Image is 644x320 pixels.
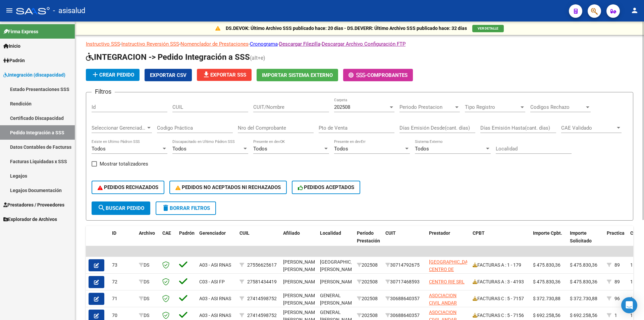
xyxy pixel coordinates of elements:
[570,296,597,301] span: $ 372.730,88
[91,72,134,78] span: Crear Pedido
[237,226,280,256] datatable-header-cell: CUIL
[354,226,383,256] datatable-header-cell: Período Prestación
[570,262,597,268] span: $ 475.830,36
[385,295,424,303] div: 30688640357
[92,146,106,152] span: Todos
[139,278,157,286] div: DS
[172,146,186,152] span: Todos
[162,204,170,212] mat-icon: delete
[156,201,216,215] button: Borrar Filtros
[202,72,246,78] span: Exportar SSS
[473,295,528,303] div: FACTURAS C : 5 - 7157
[112,261,133,269] div: 73
[86,69,140,81] button: Crear Pedido
[530,104,585,110] span: Codigos Rechazo
[357,278,380,286] div: 202508
[262,72,333,78] span: Importar Sistema Externo
[570,279,597,284] span: $ 475.830,36
[100,160,148,168] span: Mostrar totalizadores
[334,104,350,110] span: 202508
[567,226,604,256] datatable-header-cell: Importe Solicitado
[283,230,300,236] span: Afiliado
[5,6,13,14] mat-icon: menu
[139,295,157,303] div: DS
[109,226,136,256] datatable-header-cell: ID
[334,146,348,152] span: Todos
[385,278,424,286] div: 30717468593
[247,312,277,319] div: 27414598752
[533,279,560,284] span: $ 475.830,36
[614,296,620,301] span: 96
[199,262,231,268] span: A03 - ASI RNAS
[250,55,265,61] span: (alt+e)
[247,278,277,286] div: 27581434419
[429,230,450,236] span: Prestador
[199,296,231,301] span: A03 - ASI RNAS
[197,226,237,256] datatable-header-cell: Gerenciador
[473,261,528,269] div: FACTURAS A : 1 - 179
[169,181,287,194] button: PEDIDOS NO ACEPTADOS NI RECHAZADOS
[162,205,210,211] span: Borrar Filtros
[150,72,186,78] span: Exportar CSV
[257,69,338,81] button: Importar Sistema Externo
[199,230,226,236] span: Gerenciador
[530,226,567,256] datatable-header-cell: Importe Cpbt.
[383,226,426,256] datatable-header-cell: CUIT
[112,230,116,236] span: ID
[465,104,519,110] span: Tipo Registro
[399,104,454,110] span: Periodo Prestacion
[86,41,120,47] a: Instructivo SSS
[533,296,560,301] span: $ 372.730,88
[3,28,38,35] span: Firma Express
[478,27,498,30] span: VER DETALLE
[112,312,133,319] div: 70
[322,41,406,47] a: Descargar Archivo Configuración FTP
[92,201,150,215] button: Buscar Pedido
[162,230,171,236] span: CAE
[473,230,485,236] span: CPBT
[283,279,319,284] span: [PERSON_NAME]
[607,230,625,236] span: Practica
[570,313,597,318] span: $ 692.258,56
[3,201,64,209] span: Prestadores / Proveedores
[357,295,380,303] div: 202508
[202,71,210,79] mat-icon: file_download
[533,313,560,318] span: $ 692.258,56
[199,313,231,318] span: A03 - ASI RNAS
[415,146,429,152] span: Todos
[348,72,367,78] span: -
[92,181,164,194] button: PEDIDOS RECHAZADOS
[292,181,361,194] button: PEDIDOS ACEPTADOS
[226,25,467,32] p: DS.DEVOK: Último Archivo SSS publicado hace: 20 días - DS.DEVERR: Último Archivo SSS publicado ha...
[91,71,99,79] mat-icon: add
[385,261,424,269] div: 30714792675
[98,204,106,212] mat-icon: search
[357,230,380,243] span: Período Prestación
[112,295,133,303] div: 71
[160,226,176,256] datatable-header-cell: CAE
[180,41,249,47] a: Nomenclador de Prestaciones
[239,230,250,236] span: CUIL
[179,230,195,236] span: Padrón
[533,262,560,268] span: $ 475.830,36
[283,293,319,314] span: [PERSON_NAME] [PERSON_NAME] A
[3,216,57,223] span: Explorador de Archivos
[385,230,396,236] span: CUIT
[570,230,592,243] span: Importe Solicitado
[139,230,155,236] span: Archivo
[320,259,365,272] span: [GEOGRAPHIC_DATA][PERSON_NAME]
[247,261,277,269] div: 27556625617
[320,293,356,306] span: GENERAL [PERSON_NAME]
[473,278,528,286] div: FACTURAS A : 3 - 4193
[136,226,160,256] datatable-header-cell: Archivo
[357,261,380,269] div: 202508
[533,230,562,236] span: Importe Cpbt.
[197,69,252,81] button: Exportar SSS
[3,71,65,79] span: Integración (discapacidad)
[3,42,20,50] span: Inicio
[614,313,617,318] span: 1
[112,278,133,286] div: 72
[614,262,620,268] span: 89
[473,312,528,319] div: FACTURAS C : 5 - 7156
[429,259,474,287] span: [GEOGRAPHIC_DATA] CENTRO DE REHABILITACION S.R.L.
